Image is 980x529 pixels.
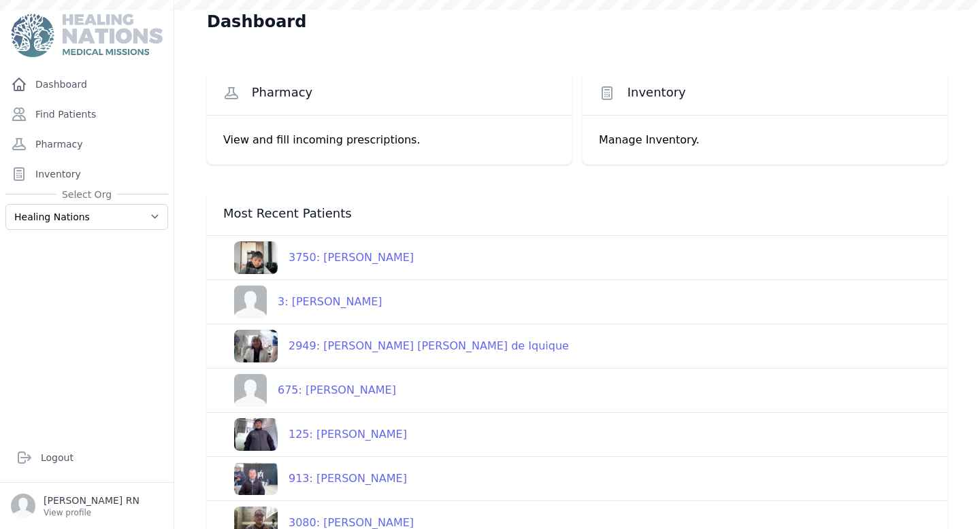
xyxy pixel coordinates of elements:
span: Select Org [56,188,117,201]
a: 2949: [PERSON_NAME] [PERSON_NAME] de Iquique [223,330,569,362]
img: FAAqEe7knLAAAAJXRFWHRkYXRlOmNyZWF0ZQAyMDI1LTA2LTIxVDE3OjA2OjQ1KzAwOjAwm40tQwAAACV0RVh0ZGF0ZTptb2R... [234,241,278,274]
img: Medical Missions EMR [11,14,162,57]
a: 675: [PERSON_NAME] [223,374,396,407]
img: person-242608b1a05df3501eefc295dc1bc67a.jpg [234,374,267,407]
div: 3: [PERSON_NAME] [267,294,382,310]
p: Manage Inventory. [599,132,931,148]
img: dEOdAwAAACV0RVh0ZGF0ZTpjcmVhdGUAMjAyMy0xMi0xOVQxOTo1NTowNiswMDowMJDeijoAAAAldEVYdGRhdGU6bW9kaWZ5A... [234,330,278,362]
p: View and fill incoming prescriptions. [223,132,555,148]
a: 3: [PERSON_NAME] [223,286,382,318]
p: [PERSON_NAME] RN [44,494,140,507]
a: Pharmacy View and fill incoming prescriptions. [207,71,572,165]
a: 125: [PERSON_NAME] [223,418,407,451]
img: person-242608b1a05df3501eefc295dc1bc67a.jpg [234,286,267,318]
div: 3750: [PERSON_NAME] [278,250,414,266]
img: D5NTWcQuKowpizSx6IgxRKQW6mnLdL4ghMgwDDx99JjzszOmTUNOmf8f8xh+EZDSggYAAAAldEVYdGRhdGU6Y3JlYXRlADIwM... [234,418,278,451]
p: View profile [44,507,140,518]
div: 125: [PERSON_NAME] [278,426,407,443]
a: Logout [11,444,163,471]
a: 913: [PERSON_NAME] [223,462,407,495]
div: 2949: [PERSON_NAME] [PERSON_NAME] de Iquique [278,338,569,354]
a: Find Patients [5,101,168,128]
div: 675: [PERSON_NAME] [267,382,396,398]
a: [PERSON_NAME] RN View profile [11,494,163,518]
a: Dashboard [5,71,168,98]
a: Inventory Manage Inventory. [583,71,947,165]
img: F+WRSwVqLVenAAAACV0RVh0ZGF0ZTpjcmVhdGUAMjAyNC0wMi0yMlQxNToxMjowMyswMDowMAOmAaIAAAAldEVYdGRhdGU6bW... [234,462,278,495]
div: 913: [PERSON_NAME] [278,471,407,487]
span: Inventory [627,84,686,101]
span: Most Recent Patients [223,205,352,222]
a: 3750: [PERSON_NAME] [223,241,414,274]
span: Pharmacy [252,84,313,101]
h1: Dashboard [207,11,306,33]
a: Pharmacy [5,131,168,158]
a: Inventory [5,160,168,188]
